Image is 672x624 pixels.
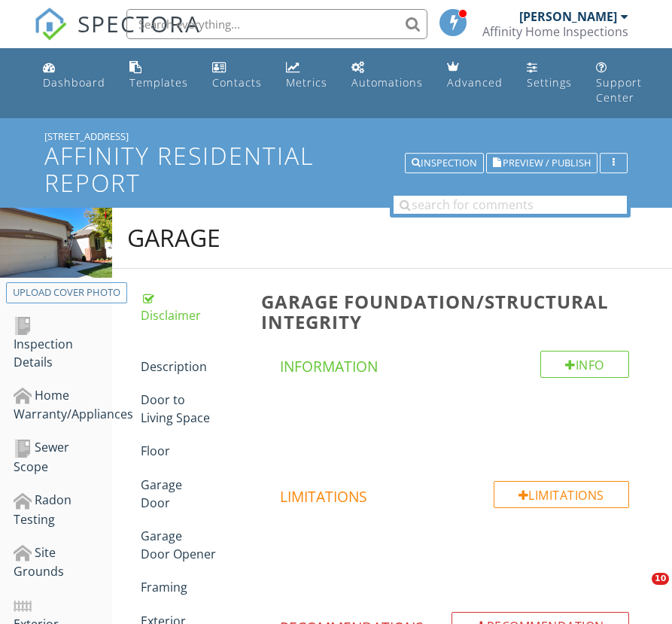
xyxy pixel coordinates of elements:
[126,9,427,39] input: Search everything...
[34,20,201,52] a: SPECTORA
[519,9,617,24] div: [PERSON_NAME]
[43,75,105,90] div: Dashboard
[621,573,657,609] iframe: Intercom live chat
[405,153,484,174] button: Inspection
[14,438,112,476] div: Sewer Scope
[280,54,333,97] a: Metrics
[141,476,243,512] div: Garage Door
[652,573,669,585] span: 10
[540,351,629,378] div: Info
[129,75,188,90] div: Templates
[14,491,112,528] div: Radon Testing
[44,142,628,195] h1: Affinity Residential Report
[486,153,598,174] button: Preview / Publish
[141,288,243,324] div: Disclaimer
[34,8,67,41] img: The Best Home Inspection Software - Spectora
[261,291,648,332] h3: Garage Foundation/Structural Integrity
[494,481,629,508] div: Limitations
[14,543,112,581] div: Site Grounds
[212,75,262,90] div: Contacts
[527,75,572,90] div: Settings
[6,282,127,303] button: Upload cover photo
[206,54,268,97] a: Contacts
[412,158,477,169] div: Inspection
[280,481,629,507] h4: Limitations
[280,351,629,376] h4: Information
[141,442,243,460] div: Floor
[37,54,111,97] a: Dashboard
[394,196,627,214] input: search for comments
[123,54,194,97] a: Templates
[14,386,112,424] div: Home Warranty/Appliances
[441,54,509,97] a: Advanced
[286,75,327,90] div: Metrics
[521,54,578,97] a: Settings
[486,155,598,169] a: Preview / Publish
[503,158,591,168] span: Preview / Publish
[345,54,429,97] a: Automations (Basic)
[482,24,628,39] div: Affinity Home Inspections
[141,578,243,596] div: Framing
[14,315,112,371] div: Inspection Details
[405,155,484,169] a: Inspection
[141,339,243,376] div: Description
[44,130,628,142] div: [STREET_ADDRESS]
[351,75,423,90] div: Automations
[141,391,243,427] div: Door to Living Space
[78,8,201,39] span: SPECTORA
[13,285,120,300] div: Upload cover photo
[596,75,642,105] div: Support Center
[447,75,503,90] div: Advanced
[141,527,243,563] div: Garage Door Opener
[127,223,220,253] div: Garage
[590,54,648,112] a: Support Center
